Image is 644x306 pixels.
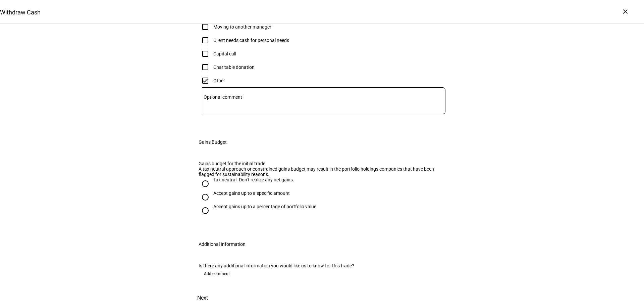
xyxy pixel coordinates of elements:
[199,242,246,247] div: Additional Information
[199,166,445,177] div: A tax neutral approach or constrained gains budget may result in the portfolio holdings companies...
[213,78,225,83] div: Other
[213,204,316,209] div: Accept gains up to a percentage of portfolio value
[213,190,290,196] div: Accept gains up to a specific amount
[204,94,242,100] mat-label: Optional comment
[213,38,289,43] div: Client needs cash for personal needs
[199,263,445,268] div: Is there any additional information you would like us to know for this trade?
[199,139,227,145] div: Gains Budget
[197,290,208,306] span: Next
[620,6,631,17] div: ×
[213,64,255,70] div: Charitable donation
[199,268,235,279] button: Add comment
[213,51,236,56] div: Capital call
[204,268,230,279] span: Add comment
[188,290,217,306] button: Next
[199,161,445,166] div: Gains budget for the initial trade
[213,177,294,182] div: Tax neutral. Don’t realize any net gains.
[213,24,271,30] div: Moving to another manager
